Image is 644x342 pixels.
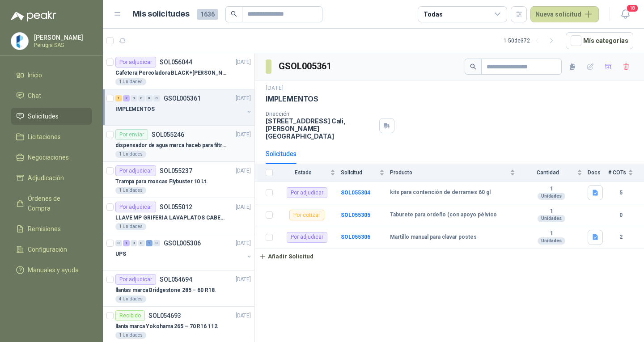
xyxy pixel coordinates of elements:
[103,53,254,89] a: Por adjudicarSOL056044[DATE] Cafetera|Percoladora BLACK+[PERSON_NAME] 30 Tazas CMU3000 Plateado1 ...
[626,4,639,13] span: 18
[287,187,327,198] div: Por adjudicar
[236,203,251,211] p: [DATE]
[236,131,251,139] p: [DATE]
[115,105,155,114] p: IMPLEMENTOS
[278,164,341,182] th: Estado
[115,286,216,295] p: llantas marca Bridgestone 285 – 60 R18.
[28,91,41,101] span: Chat
[132,8,190,21] h1: Mis solicitudes
[504,34,559,48] div: 1 - 50 de 372
[470,63,476,70] span: search
[115,129,148,140] div: Por enviar
[266,94,318,104] p: IMPLEMENTOS
[160,59,192,65] p: SOL056044
[521,230,582,237] b: 1
[11,262,92,279] a: Manuales y ayuda
[160,276,192,283] p: SOL054694
[390,169,508,176] span: Producto
[278,169,328,176] span: Estado
[115,69,227,77] p: Cafetera|Percoladora BLACK+[PERSON_NAME] 30 Tazas CMU3000 Plateado
[103,198,254,234] a: Por adjudicarSOL055012[DATE] LLAVE MP GRIFERIA LAVAPLATOS CABEZA EXTRAIBLE1 Unidades
[115,332,146,339] div: 1 Unidades
[153,240,160,246] div: 0
[521,186,582,193] b: 1
[588,164,608,182] th: Docs
[11,128,92,145] a: Licitaciones
[115,322,219,331] p: llanta marca Yokohama 265 – 70 R16 112.
[236,275,251,284] p: [DATE]
[197,9,218,20] span: 1636
[521,164,588,182] th: Cantidad
[28,111,59,121] span: Solicitudes
[146,240,153,246] div: 1
[289,210,324,220] div: Por cotizar
[390,234,477,241] b: Martillo manual para clavar postes
[11,11,56,21] img: Logo peakr
[608,169,626,176] span: # COTs
[608,164,644,182] th: # COTs
[231,11,237,17] span: search
[148,312,181,319] p: SOL054693
[538,193,565,200] div: Unidades
[11,149,92,166] a: Negociaciones
[11,67,92,84] a: Inicio
[236,94,251,103] p: [DATE]
[160,168,192,174] p: SOL055237
[146,95,153,101] div: 0
[341,212,370,218] a: SOL055305
[341,169,377,176] span: Solicitud
[115,214,227,222] p: LLAVE MP GRIFERIA LAVAPLATOS CABEZA EXTRAIBLE
[115,296,146,303] div: 4 Unidades
[115,57,156,68] div: Por adjudicar
[123,240,130,246] div: 1
[521,208,582,215] b: 1
[287,232,327,243] div: Por adjudicar
[103,126,254,162] a: Por enviarSOL055246[DATE] dispensador de agua marca haceb para filtros Nikkei1 Unidades
[28,245,67,254] span: Configuración
[34,34,90,41] p: [PERSON_NAME]
[152,131,184,138] p: SOL055246
[28,194,84,213] span: Órdenes de Compra
[115,165,156,176] div: Por adjudicar
[115,238,253,266] a: 0 1 0 0 1 0 GSOL005306[DATE] UPS
[115,177,208,186] p: Trampa para moscas Flybuster 10 Lt.
[617,6,633,22] button: 18
[138,240,145,246] div: 0
[521,169,575,176] span: Cantidad
[123,95,130,101] div: 2
[28,152,69,162] span: Negociaciones
[530,6,599,22] button: Nueva solicitud
[538,237,565,245] div: Unidades
[115,187,146,194] div: 1 Unidades
[341,164,390,182] th: Solicitud
[11,241,92,258] a: Configuración
[266,149,297,159] div: Solicitudes
[566,32,633,49] button: Mís categorías
[115,240,122,246] div: 0
[103,162,254,198] a: Por adjudicarSOL055237[DATE] Trampa para moscas Flybuster 10 Lt.1 Unidades
[160,204,192,210] p: SOL055012
[236,167,251,175] p: [DATE]
[390,164,521,182] th: Producto
[341,234,370,240] a: SOL055306
[11,169,92,186] a: Adjudicación
[115,250,126,258] p: UPS
[115,151,146,158] div: 1 Unidades
[103,270,254,307] a: Por adjudicarSOL054694[DATE] llantas marca Bridgestone 285 – 60 R18.4 Unidades
[255,249,318,264] button: Añadir Solicitud
[424,9,442,19] div: Todas
[390,211,497,219] b: Taburete para ordeño (con apoyo pélvico
[266,84,284,93] p: [DATE]
[164,240,201,246] p: GSOL005306
[266,111,376,117] p: Dirección
[11,33,28,50] img: Company Logo
[34,42,90,48] p: Perugia SAS
[131,95,137,101] div: 0
[28,265,79,275] span: Manuales y ayuda
[538,215,565,222] div: Unidades
[115,274,156,285] div: Por adjudicar
[115,310,145,321] div: Recibido
[138,95,145,101] div: 0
